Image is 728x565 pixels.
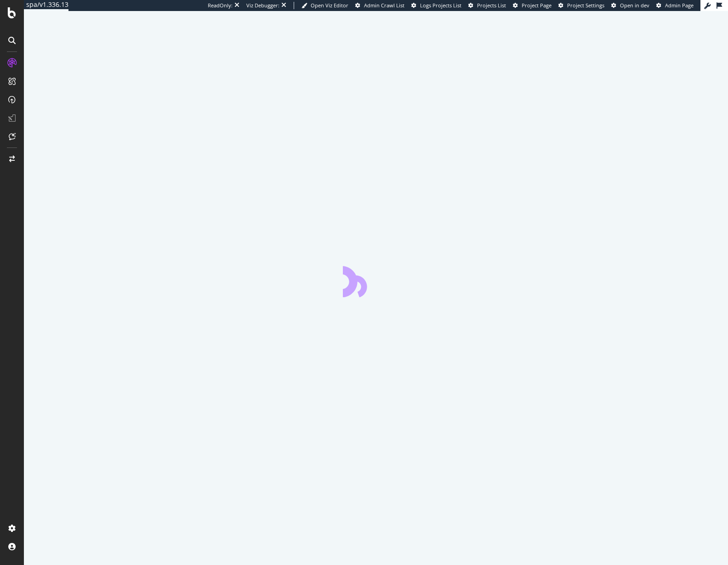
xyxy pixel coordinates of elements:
[364,2,404,9] span: Admin Crawl List
[411,2,461,9] a: Logs Projects List
[311,2,348,9] span: Open Viz Editor
[208,2,233,9] div: ReadOnly:
[665,2,694,9] span: Admin Page
[420,2,461,9] span: Logs Projects List
[567,2,604,9] span: Project Settings
[301,2,348,9] a: Open Viz Editor
[343,264,409,297] div: animation
[477,2,506,9] span: Projects List
[522,2,552,9] span: Project Page
[656,2,694,9] a: Admin Page
[611,2,649,9] a: Open in dev
[246,2,279,9] div: Viz Debugger:
[513,2,552,9] a: Project Page
[558,2,604,9] a: Project Settings
[355,2,404,9] a: Admin Crawl List
[620,2,649,9] span: Open in dev
[468,2,506,9] a: Projects List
